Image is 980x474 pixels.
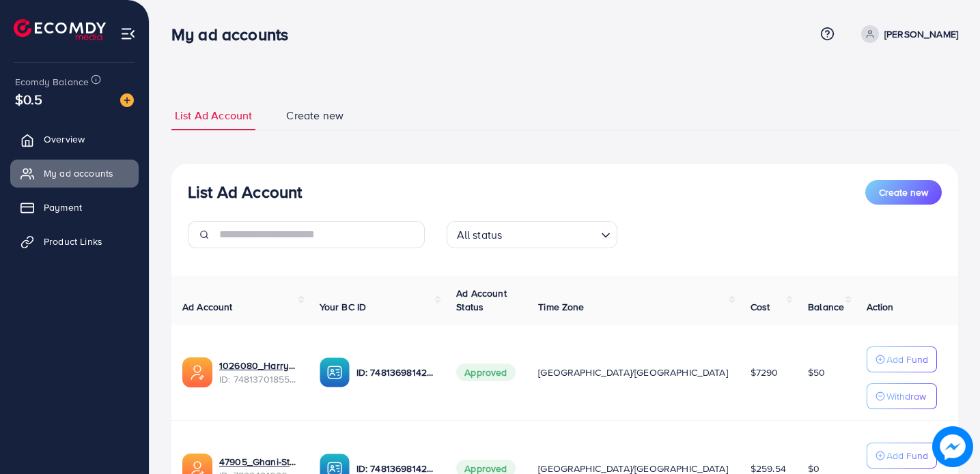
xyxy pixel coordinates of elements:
span: Ecomdy Balance [15,75,89,89]
span: Action [867,300,894,314]
span: Create new [286,108,344,123]
span: ID: 7481370185598025729 [219,372,298,386]
p: ID: 7481369814251044881 [356,364,435,381]
a: Overview [10,125,139,153]
span: Approved [456,364,515,381]
img: image [932,426,973,467]
button: Add Fund [867,346,937,372]
h3: My ad accounts [171,25,299,44]
span: Ad Account [182,300,233,314]
a: Product Links [10,228,139,255]
h3: List Ad Account [188,182,302,202]
img: logo [14,19,106,40]
a: My ad accounts [10,160,139,187]
p: Add Fund [886,447,928,464]
span: Your BC ID [320,300,367,314]
p: Withdraw [886,388,926,404]
span: $0.5 [15,89,43,109]
span: Balance [808,300,844,314]
button: Withdraw [867,383,937,409]
span: All status [454,225,505,245]
span: $7290 [751,366,779,379]
div: <span class='underline'>1026080_Harrys Store_1741892246211</span></br>7481370185598025729 [219,359,298,387]
div: Search for option [447,221,617,248]
span: Overview [44,132,85,146]
span: Cost [751,300,770,314]
img: menu [120,26,136,42]
span: Payment [44,201,82,214]
span: Create new [879,186,928,199]
button: Create new [865,180,942,205]
img: ic-ba-acc.ded83a64.svg [320,357,350,387]
span: Time Zone [538,300,584,314]
img: ic-ads-acc.e4c84228.svg [182,357,212,387]
span: Product Links [44,235,102,248]
p: [PERSON_NAME] [884,26,958,42]
a: Payment [10,194,139,221]
input: Search for option [506,222,595,245]
img: image [120,93,134,107]
p: Add Fund [886,351,928,368]
a: 1026080_Harrys Store_1741892246211 [219,359,298,372]
span: [GEOGRAPHIC_DATA]/[GEOGRAPHIC_DATA] [538,366,728,379]
span: My ad accounts [44,166,113,180]
a: 47905_Ghani-Store_1704886350257 [219,455,298,469]
span: List Ad Account [175,108,252,123]
a: [PERSON_NAME] [856,25,958,43]
span: $50 [808,366,825,379]
button: Add Fund [867,443,937,469]
span: Ad Account Status [456,286,507,314]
